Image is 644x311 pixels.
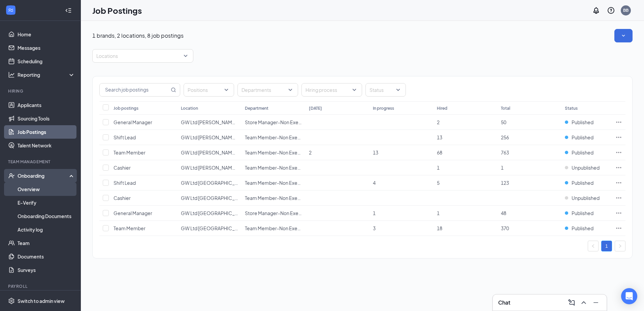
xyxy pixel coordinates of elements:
[114,225,146,231] span: Team Member
[18,41,75,55] a: Messages
[501,165,504,171] span: 1
[241,206,305,221] td: Store Manager-Non Exempt
[18,236,75,250] a: Team
[245,105,268,111] div: Department
[181,195,259,201] span: GW Ltd [GEOGRAPHIC_DATA] - 995
[178,175,241,191] td: GW Ltd Tower Rd - 995
[171,87,176,93] svg: MagnifyingGlass
[373,149,378,155] span: 13
[245,149,307,155] span: Team Member-Non Exempt
[245,119,308,125] span: Store Manager-Non Exempt
[309,149,312,155] span: 2
[501,210,506,216] span: 48
[607,6,615,14] svg: QuestionInfo
[245,134,307,140] span: Team Member-Non Exempt
[572,164,600,171] span: Unpublished
[181,134,260,140] span: GW Ltd [PERSON_NAME] LLC - 1338
[18,125,75,139] a: Job Postings
[572,210,593,216] span: Published
[615,195,622,201] svg: Ellipses
[241,191,305,206] td: Team Member-Non Exempt
[245,165,307,171] span: Team Member-Non Exempt
[181,165,260,171] span: GW Ltd [PERSON_NAME] LLC - 1338
[8,172,15,179] svg: UserCheck
[18,223,75,236] a: Activity log
[592,299,600,307] svg: Minimize
[178,145,241,160] td: GW Ltd Fitzsimons LLC - 1338
[241,160,305,175] td: Team Member-Non Exempt
[437,210,440,216] span: 1
[92,32,184,39] p: 1 brands, 2 locations, 8 job postings
[241,130,305,145] td: Team Member-Non Exempt
[433,101,497,115] th: Hired
[92,5,142,16] h1: Job Postings
[18,98,75,112] a: Applicants
[114,165,131,171] span: Cashier
[614,29,633,42] button: SmallChevronDown
[18,55,75,68] a: Scheduling
[181,119,260,125] span: GW Ltd [PERSON_NAME] LLC - 1338
[498,299,510,306] h3: Chat
[181,180,259,186] span: GW Ltd [GEOGRAPHIC_DATA] - 995
[245,210,308,216] span: Store Manager-Non Exempt
[8,71,15,78] svg: Analysis
[178,221,241,236] td: GW Ltd Tower Rd - 995
[615,119,622,126] svg: Ellipses
[621,288,637,304] div: Open Intercom Messenger
[178,115,241,130] td: GW Ltd Fitzsimons LLC - 1338
[601,241,612,251] li: 1
[114,149,146,155] span: Team Member
[437,119,440,125] span: 2
[114,119,152,125] span: General Manager
[245,195,307,201] span: Team Member-Non Exempt
[245,180,307,186] span: Team Member-Non Exempt
[615,210,622,216] svg: Ellipses
[373,180,376,186] span: 4
[241,175,305,191] td: Team Member-Non Exempt
[8,298,15,304] svg: Settings
[114,134,136,140] span: Shift Lead
[65,7,72,14] svg: Collapse
[178,160,241,175] td: GW Ltd Fitzsimons LLC - 1338
[18,71,75,78] div: Reporting
[623,7,629,13] div: BB
[18,172,69,179] div: Onboarding
[501,225,509,231] span: 370
[178,191,241,206] td: GW Ltd Tower Rd - 995
[437,165,440,171] span: 1
[501,119,506,125] span: 50
[572,119,593,126] span: Published
[497,101,561,115] th: Total
[100,83,169,96] input: Search job postings
[572,195,600,201] span: Unpublished
[615,149,622,156] svg: Ellipses
[18,196,75,209] a: E-Verify
[18,139,75,152] a: Talent Network
[437,225,442,231] span: 18
[615,241,625,251] li: Next Page
[181,210,259,216] span: GW Ltd [GEOGRAPHIC_DATA] - 995
[181,105,198,111] div: Location
[18,298,65,304] div: Switch to admin view
[8,88,74,94] div: Hiring
[572,134,593,141] span: Published
[591,244,595,248] span: left
[114,210,152,216] span: General Manager
[620,32,627,39] svg: SmallChevronDown
[618,244,622,248] span: right
[501,180,509,186] span: 123
[592,6,600,14] svg: Notifications
[578,297,589,308] button: ChevronUp
[18,250,75,263] a: Documents
[241,115,305,130] td: Store Manager-Non Exempt
[561,101,612,115] th: Status
[590,297,601,308] button: Minimize
[369,101,433,115] th: In progress
[178,206,241,221] td: GW Ltd Tower Rd - 995
[7,7,14,13] svg: WorkstreamLogo
[615,134,622,141] svg: Ellipses
[18,28,75,41] a: Home
[181,225,259,231] span: GW Ltd [GEOGRAPHIC_DATA] - 995
[181,149,260,155] span: GW Ltd [PERSON_NAME] LLC - 1338
[615,241,625,251] button: right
